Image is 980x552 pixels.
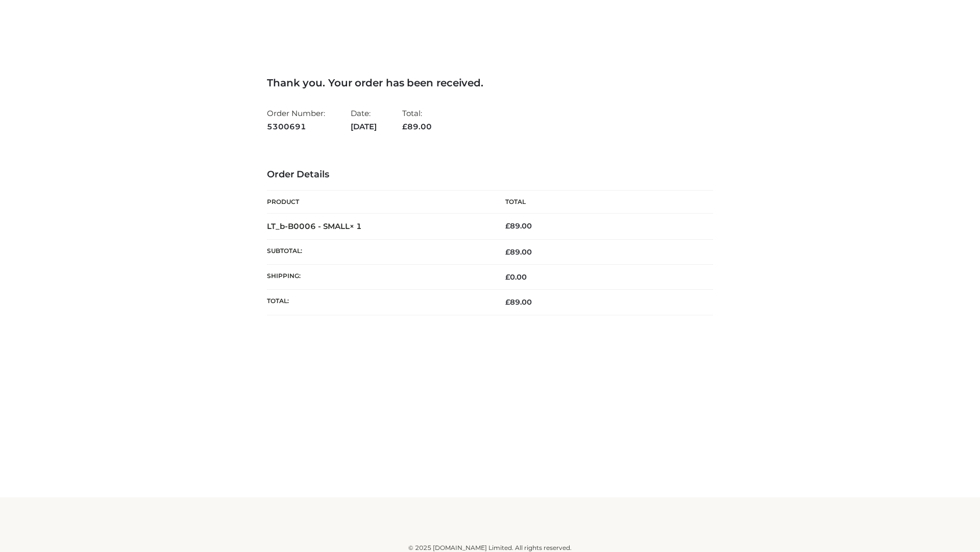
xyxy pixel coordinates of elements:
[267,120,325,133] strong: 5300691
[505,297,532,307] span: 89.00
[267,265,490,290] th: Shipping:
[490,191,713,214] th: Total
[402,122,407,131] span: £
[505,272,527,282] bdi: 0.00
[267,191,490,214] th: Product
[267,169,713,180] h3: Order Details
[350,221,362,231] strong: × 1
[505,247,532,257] span: 89.00
[267,221,362,231] strong: LT_b-B0006 - SMALL
[267,290,490,315] th: Total:
[505,221,532,231] bdi: 89.00
[505,272,510,282] span: £
[351,120,377,133] strong: [DATE]
[402,104,432,135] li: Total:
[505,297,510,307] span: £
[402,122,432,131] span: 89.00
[351,104,377,135] li: Date:
[267,104,325,135] li: Order Number:
[267,77,713,89] h3: Thank you. Your order has been received.
[505,247,510,257] span: £
[267,239,490,264] th: Subtotal:
[505,221,510,231] span: £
